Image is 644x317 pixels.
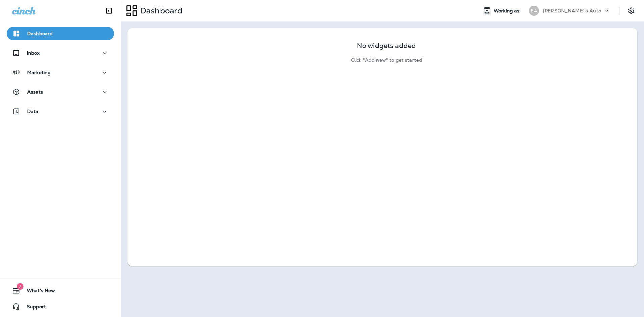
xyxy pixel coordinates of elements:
button: Collapse Sidebar [100,4,118,17]
span: 7 [17,283,23,290]
p: Data [27,109,39,114]
span: Support [20,304,46,312]
p: Dashboard [27,31,53,36]
button: Support [7,300,114,313]
button: Settings [625,5,637,17]
p: Dashboard [138,6,182,16]
p: [PERSON_NAME]'s Auto [543,8,601,13]
div: EA [529,6,539,16]
button: Inbox [7,46,114,60]
button: Marketing [7,66,114,79]
span: Working as: [494,8,522,14]
p: No widgets added [357,43,416,49]
p: Click "Add new" to get started [351,57,422,63]
button: Data [7,105,114,118]
button: Assets [7,85,114,99]
button: 7What's New [7,284,114,297]
span: What's New [20,288,55,296]
p: Inbox [27,50,40,56]
p: Assets [27,89,43,95]
button: Dashboard [7,27,114,40]
p: Marketing [27,70,51,75]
